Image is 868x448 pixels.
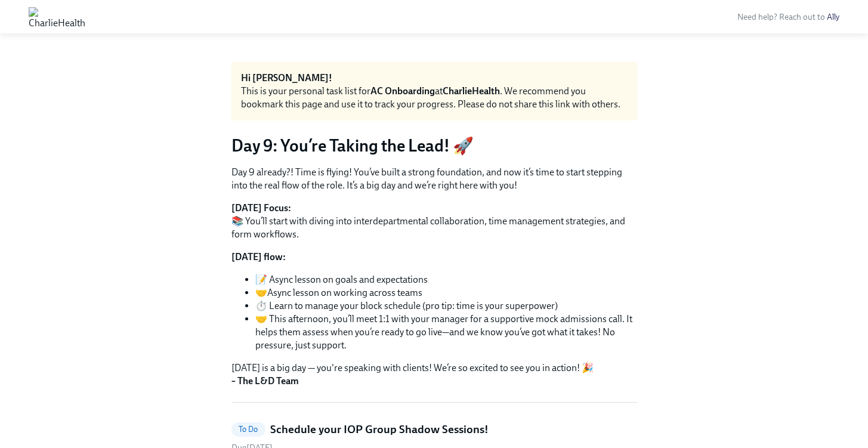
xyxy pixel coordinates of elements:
h3: Day 9: You’re Taking the Lead! 🚀 [231,135,637,156]
p: Day 9 already?! Time is flying! You’ve built a strong foundation, and now it’s time to start step... [231,166,637,192]
li: ⏱️ Learn to manage your block schedule (pro tip: time is your superpower) [255,299,637,313]
p: 📚 You’ll start with diving into interdepartmental collaboration, time management strategies, and ... [231,202,637,241]
h5: Schedule your IOP Group Shadow Sessions! [270,422,489,437]
strong: AC Onboarding [370,85,435,97]
strong: – The L&D Team [231,375,299,387]
span: Need help? Reach out to [737,12,839,22]
strong: CharlieHealth [443,85,500,97]
li: 🤝 This afternoon, you’ll meet 1:1 with your manager for a supportive mock admissions call. It hel... [255,313,637,352]
span: To Do [231,425,265,434]
strong: [DATE] flow: [231,251,286,262]
strong: Hi [PERSON_NAME]! [241,72,332,84]
li: 🤝Async lesson on working across teams [255,286,637,299]
img: CharlieHealth [29,7,85,26]
div: This is your personal task list for at . We recommend you bookmark this page and use it to track ... [241,85,628,111]
a: Ally [827,12,839,22]
strong: [DATE] Focus: [231,202,291,214]
li: 📝 Async lesson on goals and expectations [255,273,637,286]
p: [DATE] is a big day — you're speaking with clients! We’re so excited to see you in action! 🎉 [231,362,637,388]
